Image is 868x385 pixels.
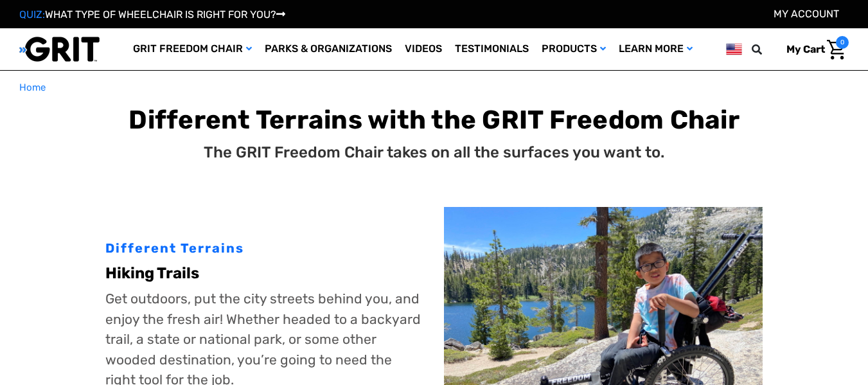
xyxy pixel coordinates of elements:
[398,28,448,70] a: Videos
[448,28,535,70] a: Testimonials
[827,40,846,60] img: Cart
[726,41,742,57] img: us.png
[19,80,849,95] nav: Breadcrumb
[105,238,424,258] div: Different Terrains
[127,28,258,70] a: GRIT Freedom Chair
[19,8,45,21] span: QUIZ:
[19,8,285,21] a: QUIZ:WHAT TYPE OF WHEELCHAIR IS RIGHT FOR YOU?
[204,141,664,164] p: The GRIT Freedom Chair takes on all the surfaces you want to.
[258,28,398,70] a: Parks & Organizations
[757,36,777,63] input: Search
[19,36,100,62] img: GRIT All-Terrain Wheelchair and Mobility Equipment
[786,43,825,55] span: My Cart
[19,80,46,95] a: Home
[612,28,699,70] a: Learn More
[774,8,839,20] a: Account
[535,28,612,70] a: Products
[777,36,849,63] a: Cart with 0 items
[128,105,740,135] b: Different Terrains with the GRIT Freedom Chair
[836,36,849,49] span: 0
[19,82,46,93] span: Home
[105,264,199,282] b: Hiking Trails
